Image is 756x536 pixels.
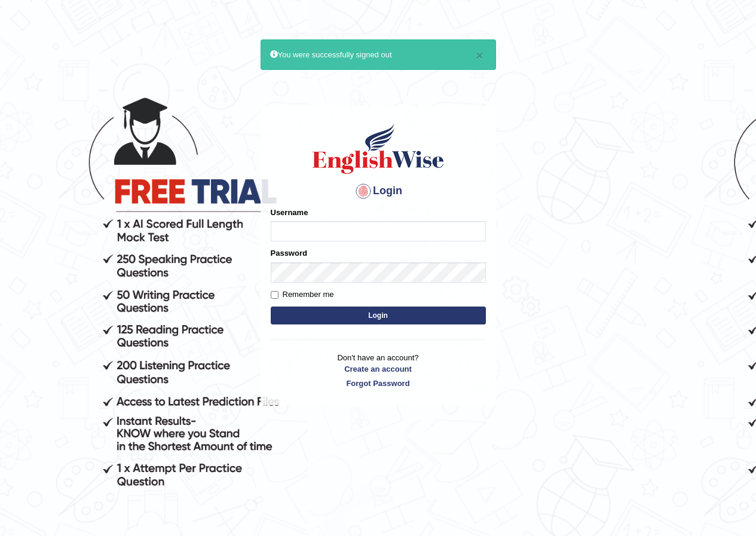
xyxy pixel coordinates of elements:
label: Username [271,207,308,218]
div: You were successfully signed out [261,39,496,70]
h4: Login [271,182,486,201]
label: Remember me [271,289,334,301]
a: Forgot Password [271,378,486,389]
button: Login [271,307,486,324]
p: Don't have an account? [271,352,486,389]
button: × [476,49,483,62]
label: Password [271,247,307,259]
a: Create an account [271,363,486,375]
input: Remember me [271,291,278,299]
img: Logo of English Wise sign in for intelligent practice with AI [310,122,446,176]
